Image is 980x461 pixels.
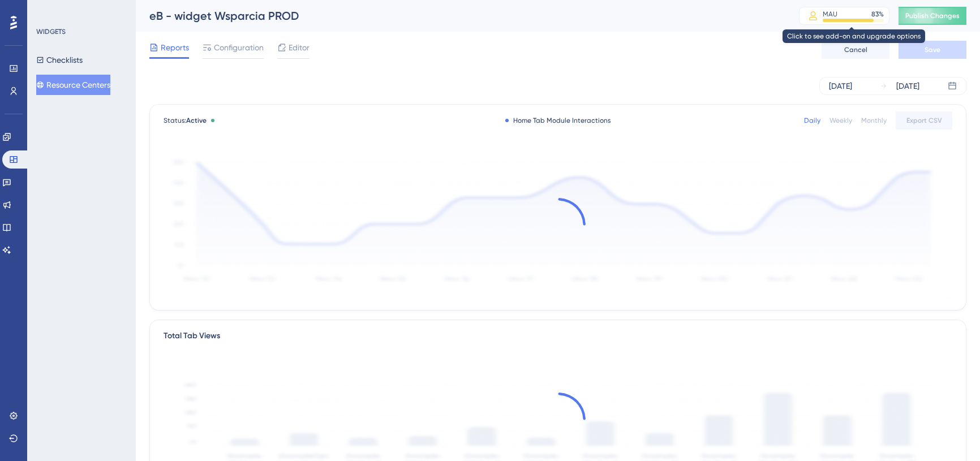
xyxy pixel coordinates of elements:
span: Reports [161,41,189,54]
button: Checklists [36,50,83,70]
button: Cancel [822,41,889,59]
span: Configuration [214,41,264,54]
span: Active [186,117,207,124]
span: Save [925,45,940,54]
div: Daily [804,116,820,125]
span: Publish Changes [905,11,960,20]
div: Home Tab Module Interactions [505,116,611,125]
div: 83 % [871,10,884,19]
div: [DATE] [896,79,919,93]
span: Export CSV [906,116,942,125]
div: Total Tab Views [164,329,220,343]
div: Weekly [829,116,852,125]
span: Cancel [844,45,867,54]
div: Monthly [861,116,887,125]
button: Publish Changes [899,7,966,25]
span: Editor [289,41,310,54]
button: Save [899,41,966,59]
div: [DATE] [829,79,852,93]
button: Resource Centers [36,75,110,95]
span: Status: [164,116,207,125]
div: WIDGETS [36,27,66,36]
div: MAU [823,10,837,19]
iframe: UserGuiding AI Assistant Launcher [932,416,966,450]
div: eB - widget Wsparcia PROD [149,8,771,24]
button: Export CSV [896,111,952,130]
